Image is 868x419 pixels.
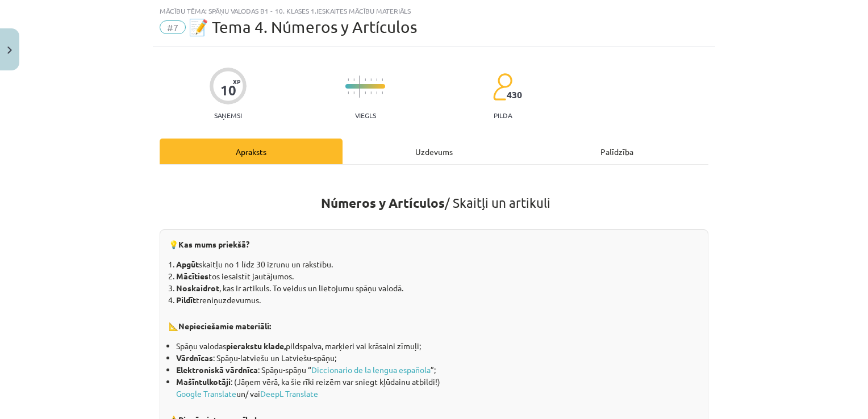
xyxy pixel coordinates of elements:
img: icon-short-line-57e1e144782c952c97e751825c79c345078a6d821885a25fce030b3d8c18986b.svg [376,91,377,94]
b: Kas mums priekšā? [178,239,249,249]
strong: Mācīties [176,271,208,281]
p: 💡 [169,238,699,252]
li: : Spāņu-latviešu un Latviešu-spāņu; [176,352,699,364]
img: icon-short-line-57e1e144782c952c97e751825c79c345078a6d821885a25fce030b3d8c18986b.svg [348,78,349,81]
a: Google Translate [176,388,236,399]
p: pilda [494,111,512,119]
strong: Pildīt [176,295,196,305]
strong: Vārdnīcas [176,353,213,363]
a: Diccionario de la lengua española [311,364,431,375]
li: : (Jāņem vērā, ka šie rīki reizēm var sniegt kļūdainu atbildi!) un/ vai [176,376,699,400]
li: Spāņu valodas pildspalva, marķieri vai krāsaini zīmuļi; [176,340,699,352]
img: icon-long-line-d9ea69661e0d244f92f715978eff75569469978d946b2353a9bb055b3ed8787d.svg [359,76,360,98]
img: icon-short-line-57e1e144782c952c97e751825c79c345078a6d821885a25fce030b3d8c18986b.svg [370,91,372,94]
div: Mācību tēma: Spāņu valodas b1 - 10. klases 1.ieskaites mācību materiāls [160,7,708,15]
strong: pierakstu klade, [226,341,286,351]
li: : Spāņu-spāņu “ ”; [176,364,699,376]
div: Palīdzība [525,139,708,164]
a: DeepL Translate [260,388,318,399]
strong: Mašīntulkotāji [176,376,231,387]
div: Uzdevums [343,139,525,164]
span: #7 [160,20,186,34]
h1: / Skaitļi un artikuli [160,175,708,226]
img: icon-short-line-57e1e144782c952c97e751825c79c345078a6d821885a25fce030b3d8c18986b.svg [348,91,349,94]
img: icon-short-line-57e1e144782c952c97e751825c79c345078a6d821885a25fce030b3d8c18986b.svg [365,91,366,94]
img: icon-short-line-57e1e144782c952c97e751825c79c345078a6d821885a25fce030b3d8c18986b.svg [382,78,383,81]
b: Nepieciešamie materiāli: [178,321,271,331]
div: Apraksts [160,139,343,164]
img: icon-close-lesson-0947bae3869378f0d4975bcd49f059093ad1ed9edebbc8119c70593378902aed.svg [7,47,12,54]
span: XP [233,78,240,85]
span: 430 [507,90,522,100]
img: icon-short-line-57e1e144782c952c97e751825c79c345078a6d821885a25fce030b3d8c18986b.svg [382,91,383,94]
p: Viegls [355,111,376,119]
strong: Apgūt [176,259,199,269]
li: , kas ir artikuls. To veidus un lietojumu spāņu valodā. [176,282,699,294]
strong: Noskaidrot [176,283,219,293]
img: icon-short-line-57e1e144782c952c97e751825c79c345078a6d821885a25fce030b3d8c18986b.svg [353,78,354,81]
p: Saņemsi [210,111,247,119]
img: icon-short-line-57e1e144782c952c97e751825c79c345078a6d821885a25fce030b3d8c18986b.svg [365,78,366,81]
li: skaitļu no 1 līdz 30 izrunu un rakstību. [176,258,699,270]
span: 📝 Tema 4. Números y Artículos [189,18,417,36]
img: icon-short-line-57e1e144782c952c97e751825c79c345078a6d821885a25fce030b3d8c18986b.svg [376,78,377,81]
strong: Números y Artículos [321,195,445,211]
li: tos iesaistīt jautājumos. [176,270,699,282]
div: 10 [220,82,236,98]
p: 📐 [169,312,699,333]
img: icon-short-line-57e1e144782c952c97e751825c79c345078a6d821885a25fce030b3d8c18986b.svg [370,78,372,81]
img: icon-short-line-57e1e144782c952c97e751825c79c345078a6d821885a25fce030b3d8c18986b.svg [353,91,354,94]
strong: Elektroniskā vārdnīca [176,364,258,375]
li: treniņuzdevumus. [176,294,699,306]
img: students-c634bb4e5e11cddfef0936a35e636f08e4e9abd3cc4e673bd6f9a4125e45ecb1.svg [493,73,512,101]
